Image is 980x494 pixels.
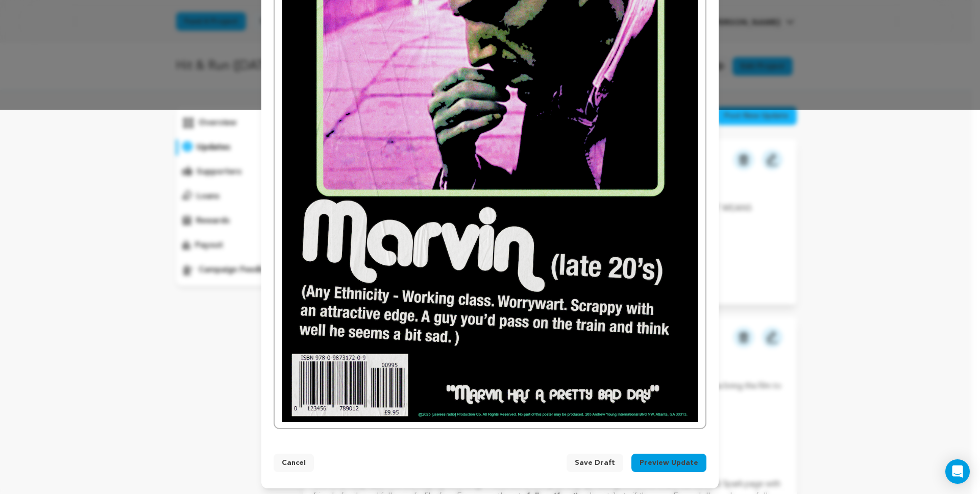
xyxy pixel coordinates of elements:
span: Save Draft [575,458,615,468]
button: Cancel [274,454,314,472]
button: Preview Update [631,454,706,472]
button: Save Draft [567,454,623,472]
div: Open Intercom Messenger [945,459,970,484]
